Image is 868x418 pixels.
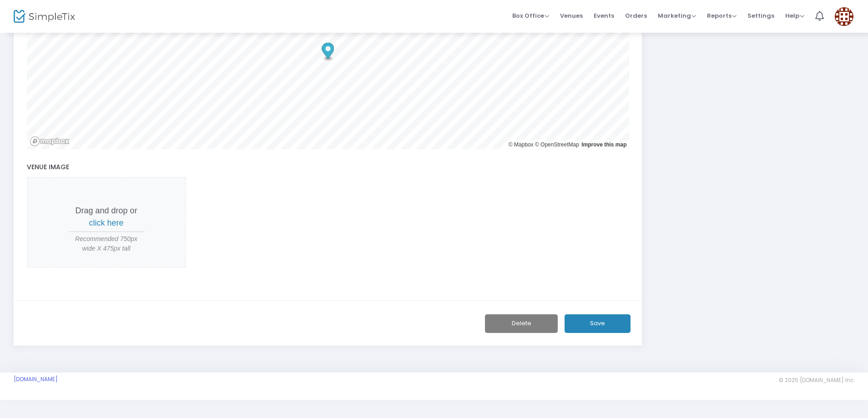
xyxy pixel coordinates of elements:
[485,314,558,333] button: Delete
[581,141,626,148] a: Improve this map
[535,141,579,148] a: OpenStreetMap
[779,377,854,384] span: © 2025 [DOMAIN_NAME] Inc.
[707,11,737,20] span: Reports
[512,11,549,20] span: Box Office
[785,11,804,20] span: Help
[89,218,124,227] span: click here
[594,4,614,27] span: Events
[565,314,631,333] button: Save
[27,162,69,171] span: Venue Image
[658,11,696,20] span: Marketing
[14,376,58,383] a: [DOMAIN_NAME]
[560,4,583,27] span: Venues
[30,136,70,146] a: Mapbox logo
[509,141,534,148] a: Mapbox
[747,4,774,27] span: Settings
[69,205,144,229] p: Drag and drop or
[625,4,647,27] span: Orders
[322,43,334,61] div: Map marker
[69,234,144,253] span: Recommended 750px wide X 475px tall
